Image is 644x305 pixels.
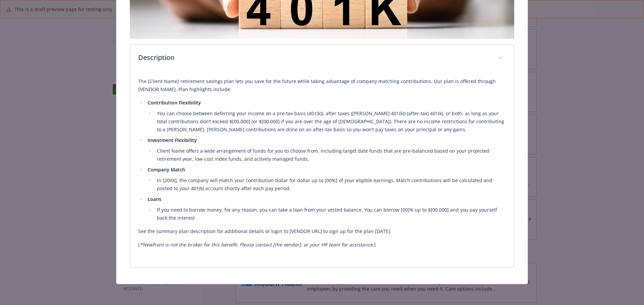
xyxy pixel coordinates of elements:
div: Description [130,72,514,268]
em: *Newfront is not the broker for this benefit. Please contact [the vendor], or your HR team for as... [140,241,374,248]
strong: Loans​ [148,196,161,202]
li: Client Name offers a wide arrangement of funds for you to choose from, including target date fund... [155,147,506,163]
li: If you need to borrow money, for any reason, you can take a loan from your vested balance. You ca... [155,206,506,222]
div: Description [130,45,514,72]
strong: Investment Flexibility​ [148,137,197,143]
p: [ ] [138,241,506,249]
li: In [20XX], the company will match your contribution dollar for dollar up to [00%] of your eligibl... [155,176,506,193]
li: You can choose between deferring your income on a pre-tax basis (401(k)), after taxes ([PERSON_NA... [155,109,506,134]
strong: Contribution Flexibility​ [148,99,201,106]
strong: Company Match​ [148,166,185,173]
p: The [Client Name] retirement savings plan lets you save for the future while taking advantage of ... [138,77,506,93]
p: See the summary plan description for additional details or login to [VENDOR URL] to sign up for t... [138,227,506,235]
p: Description [138,53,490,63]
